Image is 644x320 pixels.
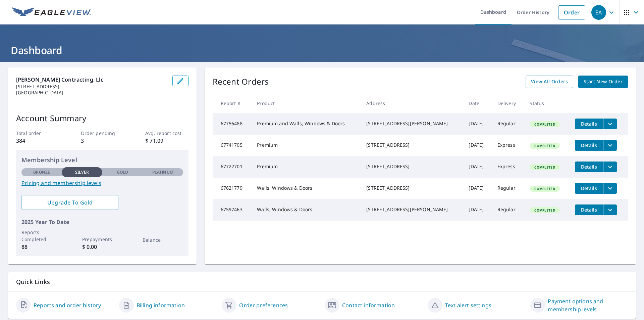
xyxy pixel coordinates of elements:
a: Reports and order history [34,301,101,309]
div: EA [591,5,606,20]
div: [STREET_ADDRESS] [366,163,458,170]
span: Details [579,121,599,127]
td: Premium [252,156,361,178]
a: Pricing and membership levels [21,179,183,187]
span: Completed [530,208,559,213]
div: [STREET_ADDRESS] [366,142,458,148]
button: detailsBtn-67621779 [575,183,603,194]
td: 67741705 [213,135,252,156]
th: Address [361,93,463,113]
span: Upgrade To Gold [27,199,113,206]
p: Membership Level [21,155,183,165]
h1: Dashboard [8,43,636,57]
p: Gold [117,169,128,175]
td: [DATE] [463,135,492,156]
th: Date [463,93,492,113]
td: Walls, Windows & Doors [252,199,361,221]
p: Balance [143,236,183,243]
a: Text alert settings [445,301,491,309]
a: View All Orders [526,76,573,88]
p: Platinum [152,169,173,175]
span: Details [579,164,599,170]
span: Completed [530,122,559,127]
span: Details [579,207,599,213]
span: Details [579,142,599,148]
td: [DATE] [463,156,492,178]
a: Order [558,5,585,19]
th: Delivery [492,93,525,113]
td: Regular [492,178,525,199]
p: Reports Completed [21,229,62,243]
div: [STREET_ADDRESS][PERSON_NAME] [366,206,458,213]
a: Upgrade To Gold [21,195,118,210]
button: filesDropdownBtn-67597463 [603,204,617,215]
p: $ 71.09 [145,137,188,145]
p: [GEOGRAPHIC_DATA] [16,90,167,96]
p: 384 [16,137,59,145]
p: Account Summary [16,112,189,124]
p: Bronze [33,169,50,175]
button: filesDropdownBtn-67756488 [603,119,617,129]
p: $ 0.00 [82,243,122,251]
div: [STREET_ADDRESS][PERSON_NAME] [366,120,458,127]
th: Report # [213,93,252,113]
p: [PERSON_NAME] Contracting, Llc [16,76,167,84]
td: 67722701 [213,156,252,178]
td: [DATE] [463,178,492,199]
button: filesDropdownBtn-67722701 [603,162,617,172]
td: Premium and Walls, Windows & Doors [252,113,361,135]
span: View All Orders [531,78,568,86]
p: Silver [75,169,89,175]
td: Express [492,156,525,178]
td: [DATE] [463,113,492,135]
p: 3 [81,137,124,145]
button: detailsBtn-67722701 [575,162,603,172]
span: Start New Order [584,78,623,86]
td: Walls, Windows & Doors [252,178,361,199]
button: filesDropdownBtn-67741705 [603,140,617,151]
p: Total order [16,130,59,137]
a: Order preferences [239,301,288,309]
td: 67621779 [213,178,252,199]
span: Completed [530,143,559,148]
p: Quick Links [16,278,628,286]
p: 88 [21,243,62,251]
span: Details [579,185,599,191]
button: detailsBtn-67741705 [575,140,603,151]
a: Start New Order [578,76,628,88]
a: Contact information [342,301,395,309]
td: 67756488 [213,113,252,135]
span: Completed [530,165,559,170]
span: Completed [530,186,559,191]
p: Order pending [81,130,124,137]
th: Status [524,93,570,113]
p: Recent Orders [213,76,269,88]
img: EV Logo [12,7,91,17]
td: Premium [252,135,361,156]
div: [STREET_ADDRESS] [366,185,458,191]
td: Regular [492,113,525,135]
a: Payment options and membership levels [548,297,628,313]
button: detailsBtn-67597463 [575,204,603,215]
td: [DATE] [463,199,492,221]
td: 67597463 [213,199,252,221]
button: detailsBtn-67756488 [575,119,603,129]
button: filesDropdownBtn-67621779 [603,183,617,194]
p: [STREET_ADDRESS] [16,84,167,90]
p: 2025 Year To Date [21,218,183,226]
td: Express [492,135,525,156]
td: Regular [492,199,525,221]
p: Prepayments [82,236,122,243]
th: Product [252,93,361,113]
p: Avg. report cost [145,130,188,137]
a: Billing information [137,301,185,309]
